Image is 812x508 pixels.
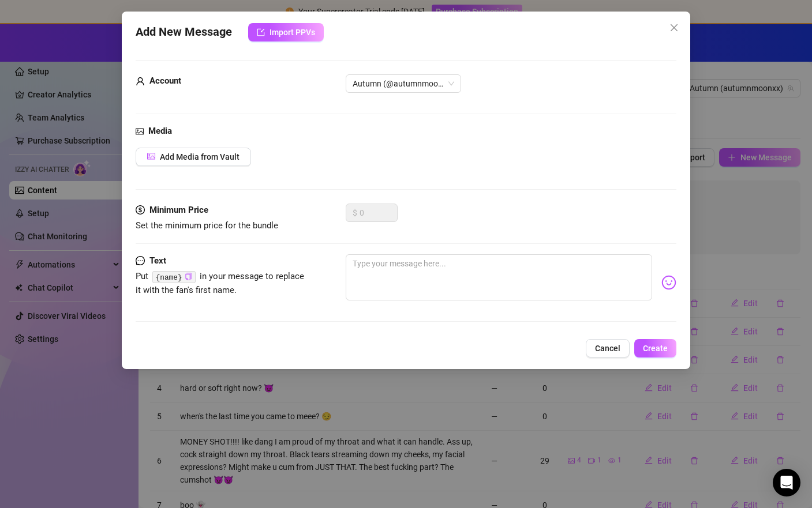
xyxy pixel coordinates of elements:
[185,272,192,281] button: Click to Copy
[149,76,181,86] strong: Account
[149,205,208,215] strong: Minimum Price
[136,148,251,166] button: Add Media from Vault
[136,254,145,268] span: message
[643,344,668,353] span: Create
[185,273,192,280] span: copy
[595,344,620,353] span: Cancel
[270,28,315,37] span: Import PPVs
[136,220,278,231] span: Set the minimum price for the bundle
[136,271,304,295] span: Put in your message to replace it with the fan's first name.
[661,275,676,290] img: svg%3e
[136,23,232,42] span: Add New Message
[149,255,166,266] strong: Text
[160,152,240,161] span: Add Media from Vault
[148,126,172,136] strong: Media
[353,75,454,92] span: Autumn (@autumnmoonxx)
[665,18,683,37] button: Close
[152,271,196,283] code: {name}
[147,152,155,160] span: picture
[669,23,679,32] span: close
[665,23,683,32] span: Close
[248,23,324,42] button: Import PPVs
[136,125,144,138] span: picture
[634,339,676,358] button: Create
[257,28,265,36] span: import
[773,469,800,496] div: Open Intercom Messenger
[136,74,145,88] span: user
[586,339,630,358] button: Cancel
[136,204,145,217] span: dollar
